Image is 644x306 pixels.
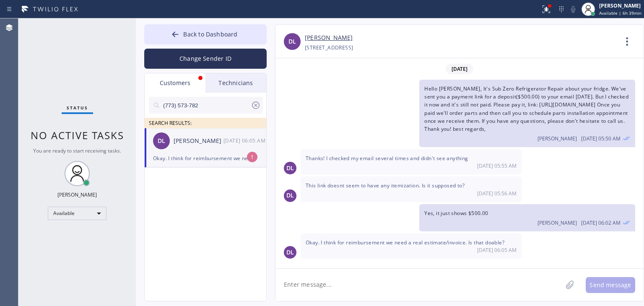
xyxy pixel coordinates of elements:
span: Available | 6h 39min [599,10,641,16]
span: DL [286,163,294,173]
div: 1 [247,152,257,162]
span: Thanks! I checked my email several times and didn't see anything [306,155,468,162]
div: Customers [145,73,205,93]
span: Yes, it just shows $500.00 [424,210,488,217]
div: 09/27/2025 9:56 AM [301,176,522,202]
button: Mute [567,3,579,15]
span: [DATE] 05:55 AM [477,162,517,169]
span: DL [288,37,296,47]
span: No active tasks [31,128,124,142]
div: Technicians [205,73,266,93]
span: Okay. I think for reimbursement we need a real estimate/invoice. Is that doable? [306,239,504,246]
span: [PERSON_NAME] [538,135,577,142]
button: Back to Dashboard [144,24,267,44]
span: [DATE] 05:50 AM [581,135,621,142]
span: Hello [PERSON_NAME], It's Sub Zero Refrigerator Repair about your fridge. We've sent you a paymen... [424,85,628,132]
span: This link doesnt seem to have any itemization. Is it supposed to? [306,182,465,189]
button: Send message [586,277,635,293]
div: 09/27/2025 9:05 AM [301,233,522,259]
span: [PERSON_NAME] [538,219,577,226]
div: 09/27/2025 9:02 AM [419,204,635,231]
div: [PERSON_NAME] [174,136,223,146]
input: Search [162,97,251,114]
span: [DATE] 06:05 AM [477,246,517,254]
span: Back to Dashboard [183,30,237,38]
span: You are ready to start receiving tasks. [33,147,121,154]
span: Status [67,105,88,111]
span: [DATE] [446,64,473,74]
div: Okay. I think for reimbursement we need a real estimate/invoice. Is that doable? [153,153,258,163]
span: [DATE] 06:02 AM [581,219,621,226]
span: DL [158,136,165,146]
div: [PERSON_NAME] [599,2,641,9]
span: [DATE] 05:56 AM [477,190,517,197]
div: 09/27/2025 9:05 AM [223,136,267,145]
span: SEARCH RESULTS: [149,119,192,127]
button: Change Sender ID [144,49,267,69]
a: [PERSON_NAME] [305,33,353,43]
div: Available [48,207,106,220]
div: [STREET_ADDRESS] [305,43,353,52]
span: DL [286,248,294,257]
div: 09/27/2025 9:55 AM [301,149,522,174]
div: 09/27/2025 9:50 AM [419,80,635,147]
div: [PERSON_NAME] [57,191,97,198]
span: DL [286,191,294,200]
